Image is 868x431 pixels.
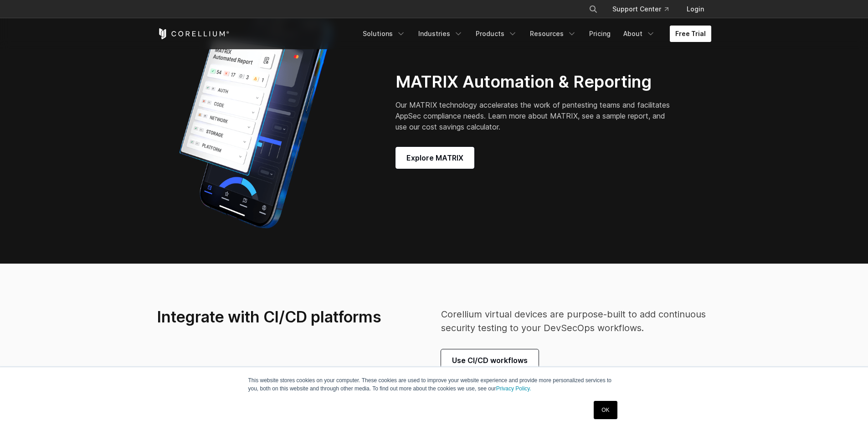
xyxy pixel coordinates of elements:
a: Privacy Policy. [496,385,531,392]
a: Use CI/CD workflows [441,349,539,371]
a: Support Center [605,1,676,17]
a: Industries [413,26,468,42]
a: Login [679,1,711,17]
button: Search [585,1,601,17]
span: Use CI/CD workflows [452,355,528,366]
a: Resources [524,26,582,42]
div: Navigation Menu [357,26,711,42]
div: Navigation Menu [578,1,711,17]
a: Products [470,26,523,42]
a: Pricing [584,26,616,42]
a: Free Trial [670,26,711,42]
p: This website stores cookies on your computer. These cookies are used to improve your website expe... [248,376,620,393]
h2: MATRIX Automation & Reporting [395,72,677,92]
p: Our MATRIX technology accelerates the work of pentesting teams and facilitates AppSec compliance ... [395,99,677,132]
img: Corellium's MATRIX Automated Report [157,6,353,234]
span: Explore MATRIX [406,152,463,163]
a: Explore MATRIX [395,147,474,169]
p: Corellium virtual devices are purpose-built to add continuous security testing to your DevSecOps ... [441,307,711,335]
a: Solutions [357,26,411,42]
h3: Integrate with CI/CD platforms [157,307,390,327]
a: Corellium Home [157,28,230,39]
a: OK [594,401,617,419]
a: About [618,26,661,42]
